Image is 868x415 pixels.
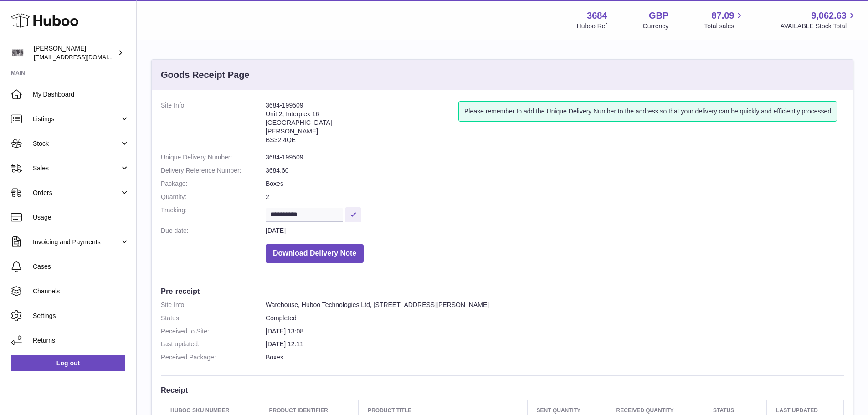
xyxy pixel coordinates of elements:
dt: Unique Delivery Number: [161,153,266,162]
dt: Package: [161,179,266,188]
dt: Quantity: [161,193,266,201]
dt: Due date: [161,226,266,235]
dt: Status: [161,314,266,323]
a: Log out [11,355,125,371]
dd: Warehouse, Huboo Technologies Ltd, [STREET_ADDRESS][PERSON_NAME] [266,301,844,309]
address: 3684-199509 Unit 2, Interplex 16 [GEOGRAPHIC_DATA] [PERSON_NAME] BS32 4QE [266,101,458,149]
dt: Tracking: [161,206,266,222]
h3: Pre-receipt [161,286,844,296]
img: theinternationalventure@gmail.com [11,46,25,60]
span: Orders [33,189,120,197]
dt: Delivery Reference Number: [161,166,266,175]
span: Usage [33,213,129,222]
dt: Site Info: [161,101,266,149]
span: Total sales [704,22,745,31]
div: Currency [643,22,669,31]
span: [EMAIL_ADDRESS][DOMAIN_NAME] [34,53,134,61]
a: 87.09 Total sales [704,10,745,31]
span: Invoicing and Payments [33,238,120,246]
dd: 3684.60 [266,166,844,175]
h3: Goods Receipt Page [161,69,250,81]
dd: Boxes [266,353,844,362]
dt: Received to Site: [161,327,266,336]
dd: 2 [266,193,844,201]
span: Settings [33,312,129,320]
span: 9,062.63 [811,10,847,22]
a: 9,062.63 AVAILABLE Stock Total [780,10,857,31]
span: Listings [33,115,120,123]
strong: 3684 [587,10,607,22]
span: Stock [33,139,120,148]
dd: [DATE] 12:11 [266,340,844,348]
dd: Completed [266,314,844,323]
div: Please remember to add the Unique Delivery Number to the address so that your delivery can be qui... [458,101,837,122]
span: My Dashboard [33,90,129,99]
span: AVAILABLE Stock Total [780,22,857,31]
span: Sales [33,164,120,173]
div: Huboo Ref [577,22,607,31]
dt: Received Package: [161,353,266,362]
strong: GBP [649,10,668,22]
span: Cases [33,262,129,271]
button: Download Delivery Note [266,244,364,263]
dd: Boxes [266,179,844,188]
h3: Receipt [161,385,844,395]
span: Channels [33,287,129,296]
dt: Site Info: [161,301,266,309]
span: 87.09 [711,10,734,22]
div: [PERSON_NAME] [34,44,116,61]
span: Returns [33,336,129,345]
dd: 3684-199509 [266,153,844,162]
dd: [DATE] 13:08 [266,327,844,336]
dt: Last updated: [161,340,266,348]
dd: [DATE] [266,226,844,235]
